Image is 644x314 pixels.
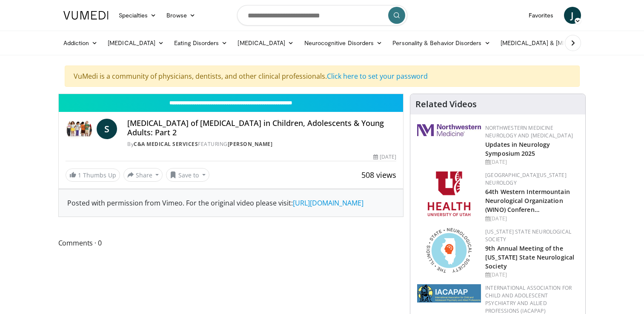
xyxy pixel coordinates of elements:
a: Personality & Behavior Disorders [387,34,495,51]
a: J [564,7,581,24]
a: 64th Western Intermountain Neurological Organization (WINO) Conferen… [485,188,570,214]
div: VuMedi is a community of physicians, dentists, and other clinical professionals. [65,66,580,87]
a: C&A Medical Services [134,140,198,148]
a: Northwestern Medicine Neurology and [MEDICAL_DATA] [485,124,573,139]
a: [MEDICAL_DATA] & [MEDICAL_DATA] [495,34,617,51]
img: 2a462fb6-9365-492a-ac79-3166a6f924d8.png.150x105_q85_autocrop_double_scale_upscale_version-0.2.jpg [417,124,481,136]
a: Addiction [58,34,103,51]
div: [DATE] [373,153,396,161]
a: Updates in Neurology Symposium 2025 [485,140,550,157]
img: 71a8b48c-8850-4916-bbdd-e2f3ccf11ef9.png.150x105_q85_autocrop_double_scale_upscale_version-0.2.png [426,228,472,273]
div: [DATE] [485,158,578,166]
a: [URL][DOMAIN_NAME] [293,198,364,208]
span: 508 views [361,170,396,180]
a: Browse [161,7,200,24]
input: Search topics, interventions [237,5,407,26]
div: [DATE] [485,215,578,223]
button: Share [123,168,163,182]
img: f6362829-b0a3-407d-a044-59546adfd345.png.150x105_q85_autocrop_double_scale_upscale_version-0.2.png [428,171,470,216]
a: S [97,119,117,139]
img: C&A Medical Services [66,119,94,139]
a: 9th Annual Meeting of the [US_STATE] State Neurological Society [485,244,574,270]
a: Neurocognitive Disorders [299,34,388,51]
a: 1 Thumbs Up [66,168,120,182]
a: Favorites [524,7,559,24]
a: Specialties [114,7,162,24]
a: Eating Disorders [169,34,232,51]
a: [GEOGRAPHIC_DATA][US_STATE] Neurology [485,171,567,186]
a: [PERSON_NAME] [228,140,273,148]
div: By FEATURING [127,140,396,148]
button: Save to [166,168,209,182]
h4: Related Videos [415,99,477,109]
img: 2a9917ce-aac2-4f82-acde-720e532d7410.png.150x105_q85_autocrop_double_scale_upscale_version-0.2.png [417,284,481,303]
div: [DATE] [485,271,578,279]
span: 1 [78,171,81,179]
a: [MEDICAL_DATA] [103,34,169,51]
a: Click here to set your password [327,71,428,81]
div: Posted with permission from Vimeo. For the original video please visit: [67,198,395,208]
img: VuMedi Logo [63,11,109,20]
h4: [MEDICAL_DATA] of [MEDICAL_DATA] in Children, Adolescents & Young Adults: Part 2 [127,119,396,137]
a: [MEDICAL_DATA] [232,34,299,51]
span: Comments 0 [58,237,404,248]
a: [US_STATE] State Neurological Society [485,228,571,243]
